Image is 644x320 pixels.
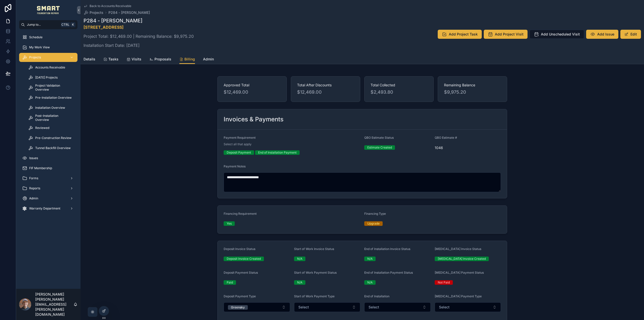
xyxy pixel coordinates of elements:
span: Financing Requirement [224,212,257,216]
span: Projects [90,10,103,15]
a: Details [84,55,95,65]
span: Total Collected [371,83,427,88]
span: K [71,23,75,27]
a: Post-Installation Overview [25,113,77,122]
a: FIF Membership [19,164,77,173]
span: Schedule [29,35,43,39]
span: Add Issue [597,32,614,37]
a: Proposals [149,55,171,65]
span: Proposals [154,57,171,62]
a: Accounts Receivable [25,63,77,72]
span: 1046 [435,145,501,150]
span: Pre-Installation Overview [35,96,72,100]
a: Schedule [19,33,77,42]
span: Payment Requirement [224,136,256,139]
span: QBO Estimate Status [364,136,394,139]
a: Reviewed [25,123,77,132]
div: Deposit Invoice Created [227,257,261,261]
div: End of Installation Payment [258,150,297,155]
span: Projects [29,55,41,59]
span: Deposit Invoice Status [224,247,255,251]
span: Accounts Receivable [35,65,65,69]
span: Jump to... [27,23,59,27]
div: Deposit Payment [227,150,251,155]
span: [MEDICAL_DATA] Payment Status [435,271,484,274]
a: [STREET_ADDRESS] [84,25,124,30]
span: Warranty Department [29,206,60,210]
a: Installation Overview [25,103,77,112]
span: End of Installation Payment Status [364,271,413,274]
span: $12,469.00 [297,89,354,96]
div: N/A [297,280,302,285]
span: Approved Total [224,83,280,88]
div: N/A [367,280,373,285]
span: Reports [29,186,40,190]
span: [MEDICAL_DATA] Invoice Status [435,247,481,251]
span: Ctrl [61,22,70,27]
span: Add Unscheduled Visit [541,32,580,37]
span: Start of Work Payment Status [294,271,337,274]
a: Admin [19,194,77,203]
span: Post-Installation Overview [35,114,72,122]
span: Add Project Task [449,32,478,37]
img: App logo [37,6,60,14]
a: My Work View [19,43,77,52]
button: Add Project Visit [484,30,528,39]
span: Admin [29,196,38,200]
button: Add Project Task [438,30,482,39]
a: Project Validation Overview [25,83,77,92]
span: $12,469.00 [224,89,280,96]
a: Visits [127,55,141,65]
span: Deposit Payment Type [224,294,256,298]
span: Remaining Balance [444,83,501,88]
button: Select Button [364,302,431,312]
div: N/A [297,257,302,261]
span: Project Validation Overview [35,84,72,92]
span: Reviewed [35,126,49,130]
a: [DATE] Projects [25,73,77,82]
a: Tunnel Backfill Overview [25,144,77,153]
span: My Work View [29,45,50,49]
button: Add Issue [586,30,618,39]
a: Issues [19,154,77,163]
button: Add Unscheduled Visit [530,30,584,39]
span: Installation Overview [35,106,65,110]
button: Select Button [294,302,360,312]
span: End of Installation [364,294,389,298]
div: scrollable content [16,29,80,220]
span: End of Installation Invoice Status [364,247,410,251]
span: Visits [132,57,141,62]
div: Estimate Created [367,145,392,150]
p: [PERSON_NAME] [PERSON_NAME][EMAIL_ADDRESS][PERSON_NAME][DOMAIN_NAME] [35,292,73,317]
span: Tunnel Backfill Overview [35,146,71,150]
span: Select all that apply [224,142,252,146]
a: Pre-Construction Review [25,133,77,143]
span: Pre-Construction Review [35,136,71,140]
p: Installation Start Date: [DATE] [84,42,194,48]
a: Tasks [103,55,118,65]
span: Billing [184,57,195,62]
span: Payment Notes [224,164,246,168]
a: Warranty Department [19,204,77,213]
span: Issues [29,156,38,160]
span: Select [439,305,450,310]
button: Select Button [224,302,290,312]
span: Select [369,305,379,310]
div: Not Paid [438,280,450,285]
span: Financing Type [364,212,386,216]
p: Project Total: $12,469.00 | Remaining Balance: $9,975.20 [84,33,194,39]
button: Jump to...CtrlK [19,20,77,29]
span: FIF Membership [29,166,52,170]
a: P284 - [PERSON_NAME] [108,10,150,15]
div: Yes [227,221,232,226]
div: Paid [227,280,233,285]
div: [MEDICAL_DATA] Invoice Created [438,257,486,261]
span: Total After Discounts [297,83,354,88]
button: Edit [620,30,641,39]
span: QBO Estimate # [435,136,457,139]
h1: P284 - [PERSON_NAME] [84,17,194,24]
a: Projects [19,53,77,62]
button: Select Button [435,302,501,312]
a: Back to Accounts Receivable [84,4,131,8]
